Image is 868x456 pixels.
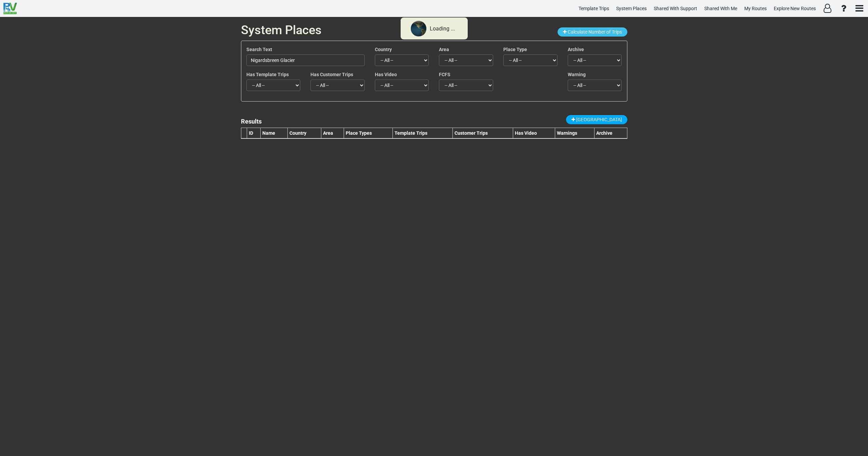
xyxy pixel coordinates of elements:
th: Area [321,128,344,138]
label: Has Template Trips [246,71,289,78]
th: Archive [594,128,627,138]
span: System Places [616,6,647,11]
label: Area [439,46,449,53]
th: Has Video [513,128,555,138]
button: Calculate Number of Trips [558,27,627,37]
label: Country [375,46,392,53]
label: Place Type [503,46,527,53]
img: RvPlanetLogo.png [3,3,17,14]
label: FCFS [439,71,450,78]
th: Place Types [344,128,393,138]
span: Calculate Number of Trips [568,29,622,35]
a: Explore New Routes [771,2,819,15]
label: Warning [568,71,586,78]
a: Shared With Me [701,2,740,15]
th: Country [287,128,321,138]
th: Name [260,128,287,138]
a: My Routes [741,2,770,15]
span: Shared With Support [654,6,697,11]
th: Template Trips [393,128,452,138]
span: Explore New Routes [774,6,816,11]
label: Search Text [246,46,272,53]
span: My Routes [744,6,767,11]
span: Template Trips [579,6,609,11]
th: ID [247,128,260,138]
a: System Places [613,2,650,15]
span: System Places [241,23,322,37]
a: [GEOGRAPHIC_DATA] [566,115,627,124]
th: Customer Trips [452,128,513,138]
a: Template Trips [576,2,612,15]
a: Shared With Support [651,2,700,15]
label: Has Video [375,71,397,78]
div: Loading ... [430,25,455,33]
label: Archive [568,46,584,53]
span: [GEOGRAPHIC_DATA] [576,117,622,122]
label: Has Customer Trips [310,71,353,78]
lable: Results [241,118,262,125]
span: Shared With Me [704,6,737,11]
th: Warnings [555,128,594,138]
